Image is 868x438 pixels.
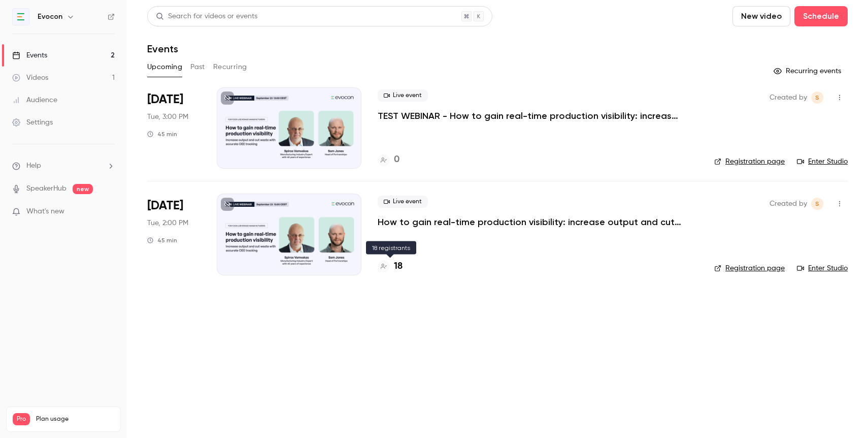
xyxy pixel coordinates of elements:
[794,6,848,26] button: Schedule
[147,198,183,214] span: [DATE]
[147,218,188,228] span: Tue, 2:00 PM
[12,73,48,83] div: Videos
[156,11,257,22] div: Search for videos or events
[103,207,115,216] iframe: Noticeable Trigger
[12,117,53,128] div: Settings
[378,110,682,122] a: TEST WEBINAR - How to gain real-time production visibility: increase output and cut waste with ac...
[770,91,807,104] span: Created by
[36,415,114,423] span: Plan usage
[797,157,848,167] a: Enter Studio
[147,87,201,169] div: Sep 16 Tue, 3:00 PM (Europe/Tallinn)
[13,9,29,25] img: Evocon
[394,153,399,167] h4: 0
[714,263,785,273] a: Registration page
[147,194,201,275] div: Sep 23 Tue, 2:00 PM (Europe/Tallinn)
[147,43,178,55] h1: Events
[378,196,428,208] span: Live event
[38,12,62,22] h6: Evocon
[26,183,66,194] a: SpeakerHub
[811,91,823,104] span: Anna-Liisa Staskevits
[770,198,807,210] span: Created by
[769,63,848,79] button: Recurring events
[26,161,41,171] span: Help
[147,130,177,138] div: 45 min
[378,89,428,102] span: Live event
[714,157,785,167] a: Registration page
[190,59,205,75] button: Past
[815,91,819,104] span: S
[811,198,823,210] span: Anna-Liisa Staskevits
[394,260,403,273] h4: 18
[147,91,183,108] span: [DATE]
[12,50,47,60] div: Events
[12,161,115,171] li: help-dropdown-opener
[26,206,64,217] span: What's new
[378,153,399,167] a: 0
[732,6,790,26] button: New video
[13,413,30,425] span: Pro
[378,216,682,228] a: How to gain real-time production visibility: increase output and cut waste with accurate OEE trac...
[147,59,182,75] button: Upcoming
[213,59,247,75] button: Recurring
[378,260,403,273] a: 18
[147,236,177,244] div: 45 min
[12,95,57,105] div: Audience
[797,263,848,273] a: Enter Studio
[73,184,93,194] span: new
[147,112,188,122] span: Tue, 3:00 PM
[815,198,819,210] span: S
